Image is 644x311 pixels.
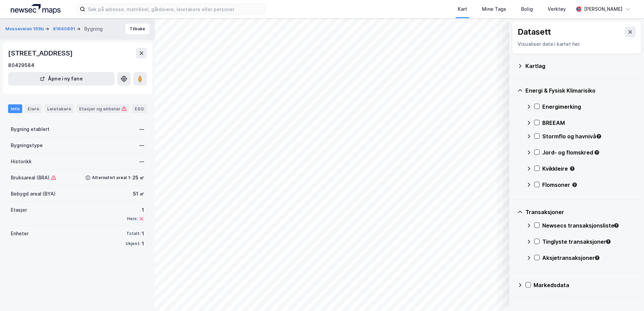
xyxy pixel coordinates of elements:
div: Tooltip anchor [613,222,619,229]
div: Info [8,104,22,113]
div: Enheter [11,230,29,238]
div: Tinglyste transaksjoner [542,238,636,246]
button: Åpne i ny fane [8,72,115,85]
div: Ukjent: [126,241,140,246]
div: — [139,125,144,133]
div: 80429584 [8,61,34,69]
div: Totalt: [126,231,140,236]
div: Leietakere [44,104,74,113]
div: Tooltip anchor [594,255,600,261]
div: Etasjer [11,206,27,214]
div: Datasett [518,27,551,37]
div: Tooltip anchor [605,239,611,245]
div: — [139,141,144,149]
div: [STREET_ADDRESS] [8,48,74,59]
button: 81660891 [53,26,76,32]
div: BREEAM [542,119,636,127]
div: Bolig [521,5,533,13]
div: — [139,158,144,166]
div: Tooltip anchor [572,182,578,188]
div: Bruksareal (BRA) [11,174,56,182]
div: Aksjetransaksjoner [542,254,636,262]
div: Kart [458,5,467,13]
img: logo.a4113a55bc3d86da70a041830d287a7e.svg [11,4,61,14]
div: 51 ㎡ [133,190,144,198]
div: ESG [132,104,147,113]
div: Flomsoner [542,181,636,189]
div: Transaksjoner [525,208,636,216]
div: Tooltip anchor [594,149,600,155]
div: Heis: [127,216,137,221]
div: Kvikkleire [542,165,636,173]
div: Tooltip anchor [596,133,602,139]
div: 1 [142,230,144,238]
div: Bygningstype [11,141,43,149]
div: Jord- og flomskred [542,148,636,157]
div: Historikk [11,158,32,166]
div: Mine Tags [482,5,506,13]
div: 1 [142,240,144,248]
div: Verktøy [548,5,566,13]
input: Søk på adresse, matrikkel, gårdeiere, leietakere eller personer [85,4,265,14]
div: Eiere [25,104,42,113]
div: Visualiser data i kartet her. [518,40,636,48]
div: Bygning etablert [11,125,50,133]
div: Markedsdata [534,281,636,289]
div: Energi & Fysisk Klimarisiko [525,87,636,95]
div: 25 ㎡ [132,174,144,182]
button: Tilbake [125,24,150,34]
div: Newsecs transaksjonsliste [542,221,636,230]
div: Energimerking [542,103,636,111]
iframe: Chat Widget [610,279,644,311]
div: Alternativt areal 1: [92,175,131,180]
div: Bebygd areal (BYA) [11,190,56,198]
div: 1 [127,206,144,214]
div: Stormflo og havnivå [542,132,636,140]
div: [PERSON_NAME] [584,5,622,13]
div: Kartlag [525,62,636,70]
div: Tooltip anchor [569,166,575,172]
div: Etasjer og enheter [79,106,127,112]
div: Bygning [84,25,103,33]
button: Mosseveien 199b [5,26,45,32]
